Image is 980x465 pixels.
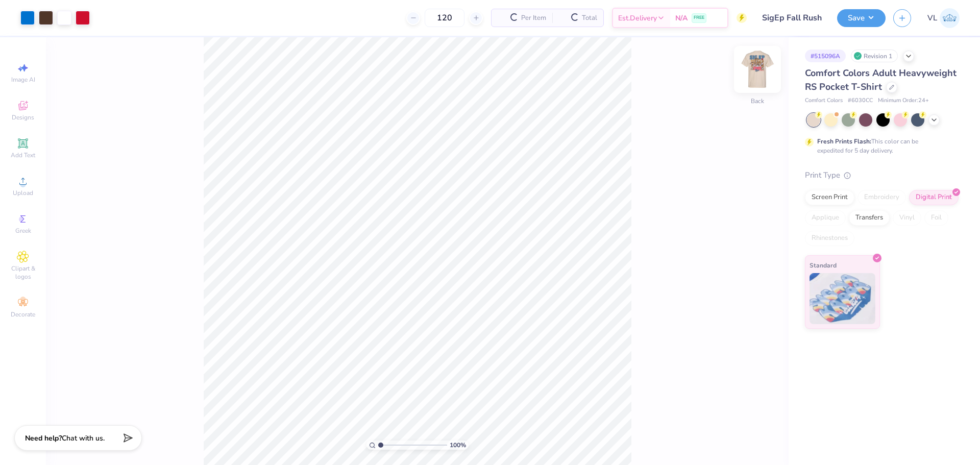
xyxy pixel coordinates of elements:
[805,67,957,93] span: Comfort Colors Adult Heavyweight RS Pocket T-Shirt
[851,50,898,62] div: Revision 1
[924,210,948,226] div: Foil
[817,137,871,145] strong: Fresh Prints Flash:
[893,210,921,226] div: Vinyl
[927,12,937,24] span: VL
[848,96,873,105] span: # 6030CC
[857,190,906,205] div: Embroidery
[805,231,854,246] div: Rhinestones
[805,96,843,105] span: Comfort Colors
[5,264,41,281] span: Clipart & logos
[751,96,764,106] div: Back
[675,13,688,23] span: N/A
[810,273,875,324] img: Standard
[909,190,959,205] div: Digital Print
[694,14,704,21] span: FREE
[450,440,466,450] span: 100 %
[805,50,846,62] div: # 515096A
[25,433,62,443] strong: Need help?
[927,8,960,28] a: VL
[13,189,33,197] span: Upload
[737,49,778,90] img: Back
[754,8,829,28] input: Untitled Design
[62,433,105,443] span: Chat with us.
[12,113,34,121] span: Designs
[805,210,846,226] div: Applique
[878,96,929,105] span: Minimum Order: 24 +
[849,210,890,226] div: Transfers
[582,13,597,23] span: Total
[618,13,657,23] span: Est. Delivery
[940,8,960,28] img: Vincent Lloyd Laurel
[810,260,837,271] span: Standard
[15,227,31,235] span: Greek
[805,169,960,181] div: Print Type
[805,190,854,205] div: Screen Print
[11,151,35,159] span: Add Text
[521,13,546,23] span: Per Item
[11,76,35,84] span: Image AI
[11,310,35,319] span: Decorate
[817,137,943,155] div: This color can be expedited for 5 day delivery.
[425,9,464,27] input: – –
[837,9,886,27] button: Save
